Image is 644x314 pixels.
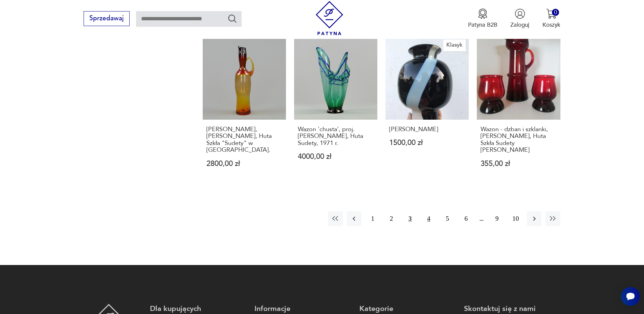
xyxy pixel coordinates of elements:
[389,139,465,146] p: 1500,00 zł
[227,14,237,23] button: Szukaj
[468,8,497,29] a: Ikona medaluPatyna B2B
[510,21,529,29] p: Zaloguj
[478,8,488,19] img: Ikona medalu
[481,126,557,154] h3: Wazon - dzban i szklanki, [PERSON_NAME], Huta Szkła Sudety [PERSON_NAME]
[542,8,560,29] button: 0Koszyk
[468,21,497,29] p: Patyna B2B
[206,160,283,167] p: 2800,00 zł
[510,8,529,29] button: Zaloguj
[384,211,399,226] button: 2
[298,153,374,160] p: 4000,00 zł
[359,304,456,314] p: Kategorie
[508,211,523,226] button: 10
[542,21,560,29] p: Koszyk
[294,36,377,183] a: Wazon 'chusta', proj. Z. Horbowy, Huta Sudety, 1971 r.Wazon 'chusta', proj. [PERSON_NAME], Huta S...
[365,211,380,226] button: 1
[440,211,455,226] button: 5
[468,8,497,29] button: Patyna B2B
[621,287,640,306] iframe: Smartsupp widget button
[203,36,286,183] a: Amfora, Zbigniew Horbowy, Huta Szkła "Sudety" w Szczytnej Śląskiej.[PERSON_NAME], [PERSON_NAME], ...
[464,304,560,314] p: Skontaktuj się z nami
[459,211,473,226] button: 6
[298,126,374,147] h3: Wazon 'chusta', proj. [PERSON_NAME], Huta Sudety, 1971 r.
[421,211,436,226] button: 4
[312,1,347,35] img: Patyna - sklep z meblami i dekoracjami vintage
[84,11,129,26] button: Sprzedawaj
[477,36,560,183] a: Wazon - dzban i szklanki, Zuber, Huta Szkła Sudety Barbara HorbowyWazon - dzban i szklanki, [PERS...
[515,8,525,19] img: Ikonka użytkownika
[389,126,465,133] h3: [PERSON_NAME]
[546,8,557,19] img: Ikona koszyka
[84,16,129,22] a: Sprzedawaj
[385,36,469,183] a: KlasykWazon Cynthia[PERSON_NAME]1500,00 zł
[552,9,559,16] div: 0
[254,304,351,314] p: Informacje
[481,160,557,167] p: 355,00 zł
[490,211,504,226] button: 9
[206,126,283,154] h3: [PERSON_NAME], [PERSON_NAME], Huta Szkła "Sudety" w [GEOGRAPHIC_DATA].
[150,304,246,314] p: Dla kupujących
[403,211,417,226] button: 3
